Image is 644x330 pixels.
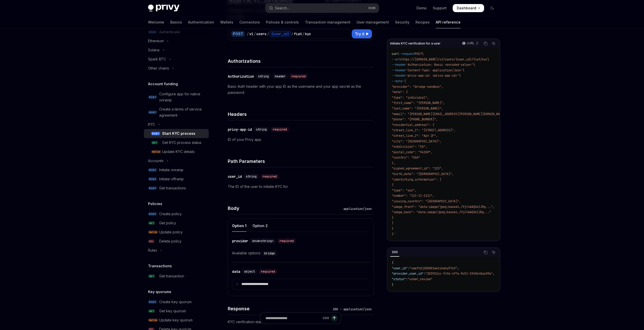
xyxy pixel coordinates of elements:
[392,183,393,187] span: {
[399,52,415,56] span: --request
[249,31,253,36] div: v1
[392,221,393,225] span: ]
[357,16,389,28] a: User management
[392,266,408,270] span: "user_id"
[148,201,162,207] h5: Policies
[392,261,393,265] span: {
[144,209,209,218] a: POSTCreate policy
[262,251,277,256] code: bridge
[228,158,374,165] h4: Path Parameters
[232,250,369,256] div: Available options:
[392,194,434,198] span: "number": "111-11-1111",
[148,177,157,181] span: POST
[148,274,155,278] span: GET
[392,85,443,89] span: "provider": "bridge-sandbox",
[406,74,459,78] span: 'privy-app-id: <privy-app-id>'
[162,140,201,146] div: Get KYC process status
[148,168,157,172] span: POST
[302,31,304,36] div: /
[144,237,209,246] a: DELDelete policy
[275,74,285,78] span: header
[148,38,164,44] div: Ethereum
[148,318,158,322] span: PATCH
[148,121,155,127] div: KYC
[392,150,432,154] span: "postal_code": "94109",
[493,272,494,276] span: ,
[406,277,408,281] span: :
[490,40,497,47] button: Ask AI
[246,174,257,179] span: string
[159,238,181,244] div: Delete policy
[232,220,246,232] div: Option 1
[453,4,484,12] a: Dashboard
[228,137,374,143] p: ID of your Privy app.
[392,117,438,121] span: "phone": "[PHONE_NUMBER]",
[144,306,209,316] a: GETGet key quorum
[352,29,372,38] button: Try it
[425,272,493,276] span: "303912cc-74fa-4f7a-9c51-2945b40ac09a"
[151,141,158,145] span: GET
[271,127,289,132] div: required
[144,129,209,138] a: POSTStart KYC process
[406,68,463,72] span: 'Content-Type: application/json'
[401,57,487,61] span: https://[DOMAIN_NAME]/v1/users/{user_id}/fiat/kyc
[392,216,393,220] span: }
[244,270,255,274] span: object
[159,167,183,173] div: Initiate onramp
[144,228,209,237] a: PATCHUpdate policy
[253,220,268,232] div: Option 2
[228,111,374,118] h4: Headers
[392,79,402,83] span: --data
[144,174,209,184] a: POSTInitiate offramp
[409,266,457,270] span: "cmaftdj280001ww1ihwhy57s3"
[148,212,157,216] span: POST
[392,161,395,165] span: },
[392,90,408,94] span: "data": {
[395,16,409,28] a: Security
[151,132,160,136] span: POST
[144,55,209,64] button: Toggle Spark BTC section
[148,247,157,253] div: Rules
[416,16,430,28] a: Recipes
[144,147,209,156] a: PATCHUpdate KYC details
[433,6,447,11] a: Support
[402,79,406,83] span: '{
[392,277,406,281] span: "status"
[159,299,192,305] div: Create key quorum
[228,305,331,312] h4: Response
[239,16,260,28] a: Connectors
[148,5,179,12] img: dark logo
[392,106,443,111] span: "last_name": "[PERSON_NAME]",
[228,74,254,79] div: Authorization
[144,156,209,165] button: Toggle Accounts section
[148,221,155,225] span: GET
[159,211,182,217] div: Create policy
[144,64,209,73] button: Toggle Other chains section
[408,277,432,281] span: "under_review"
[162,130,195,137] div: Start KYC process
[392,68,406,72] span: --header
[162,149,195,155] div: Update KYC details
[459,39,481,48] button: cURL
[258,74,269,78] span: string
[231,31,245,37] div: POST
[159,229,183,235] div: Update policy
[159,220,176,226] div: Get policy
[436,16,461,28] a: API reference
[144,184,209,193] a: POSTGet transactions
[148,186,157,190] span: POST
[424,272,425,276] span: :
[148,158,163,164] div: Accounts
[392,52,399,56] span: curl
[159,273,184,279] div: Get transaction
[294,31,302,36] div: fiat
[148,239,155,243] span: DEL
[289,74,308,79] div: required
[390,249,399,255] div: 200
[144,120,209,129] button: Toggle KYC section
[408,266,409,270] span: :
[392,272,424,276] span: "provider_user_id"
[159,317,193,323] div: Update key quorum
[417,6,427,11] a: Demo
[159,185,186,191] div: Get transactions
